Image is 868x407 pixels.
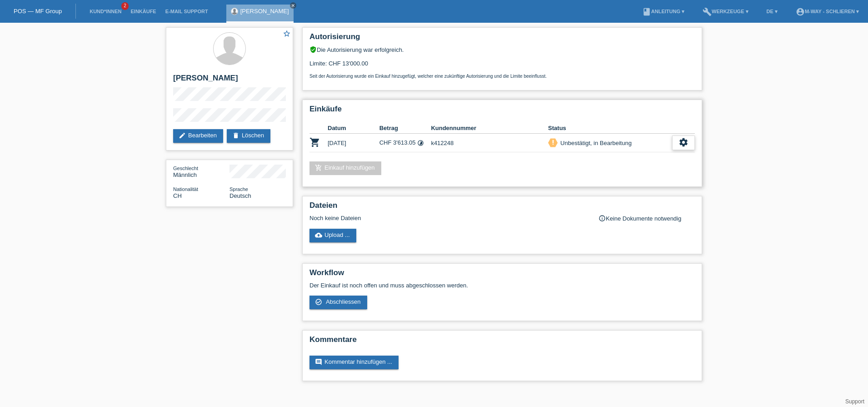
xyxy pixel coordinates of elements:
h2: Autorisierung [309,32,695,46]
i: delete [232,132,239,139]
td: CHF 3'613.05 [379,134,431,152]
i: verified_user [309,46,317,53]
div: Keine Dokumente notwendig [599,215,695,222]
i: comment [315,358,322,366]
span: Abschliessen [326,298,361,305]
h2: Workflow [309,268,695,282]
a: Einkäufe [126,9,160,14]
div: Noch keine Dateien [309,215,587,221]
h2: [PERSON_NAME] [173,74,286,87]
th: Datum [328,123,379,134]
span: Schweiz [173,192,182,199]
a: commentKommentar hinzufügen ... [309,356,399,369]
div: Männlich [173,165,229,178]
th: Status [548,123,672,134]
span: Nationalität [173,186,198,192]
th: Betrag [379,123,431,134]
a: account_circlem-way - Schlieren ▾ [791,9,863,14]
h2: Dateien [309,201,695,215]
i: check_circle_outline [315,298,322,306]
a: cloud_uploadUpload ... [309,229,356,242]
a: Support [845,398,864,405]
span: Sprache [229,186,248,192]
a: DE ▾ [762,9,782,14]
td: [DATE] [328,134,379,152]
i: settings [678,137,688,147]
i: close [291,3,295,8]
a: editBearbeiten [173,129,223,143]
span: 2 [121,2,129,10]
a: POS — MF Group [14,8,62,15]
a: Kund*innen [85,9,126,14]
i: priority_high [550,139,556,146]
span: Geschlecht [173,166,198,171]
i: edit [179,132,186,139]
p: Der Einkauf ist noch offen und muss abgeschlossen werden. [309,282,695,289]
th: Kundennummer [431,123,548,134]
i: star_border [283,30,291,38]
h2: Kommentare [309,335,695,349]
div: Die Autorisierung war erfolgreich. [309,46,695,53]
td: k412248 [431,134,548,152]
i: Fixe Raten (24 Raten) [417,140,424,146]
span: Deutsch [229,192,251,199]
a: E-Mail Support [161,9,213,14]
i: build [703,7,712,16]
a: deleteLöschen [227,129,270,143]
i: book [642,7,651,16]
a: star_border [283,30,291,39]
div: Limite: CHF 13'000.00 [309,53,695,79]
a: add_shopping_cartEinkauf hinzufügen [309,161,381,175]
i: info_outline [599,215,606,222]
i: cloud_upload [315,231,322,239]
h2: Einkäufe [309,105,695,118]
a: close [290,2,296,9]
div: Unbestätigt, in Bearbeitung [558,138,632,148]
i: POSP00026988 [309,137,320,148]
i: add_shopping_cart [315,164,322,171]
a: check_circle_outline Abschliessen [309,296,367,309]
a: buildWerkzeuge ▾ [698,9,753,14]
p: Seit der Autorisierung wurde ein Einkauf hinzugefügt, welcher eine zukünftige Autorisierung und d... [309,74,695,79]
a: bookAnleitung ▾ [638,9,689,14]
i: account_circle [796,7,805,16]
a: [PERSON_NAME] [240,8,289,15]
